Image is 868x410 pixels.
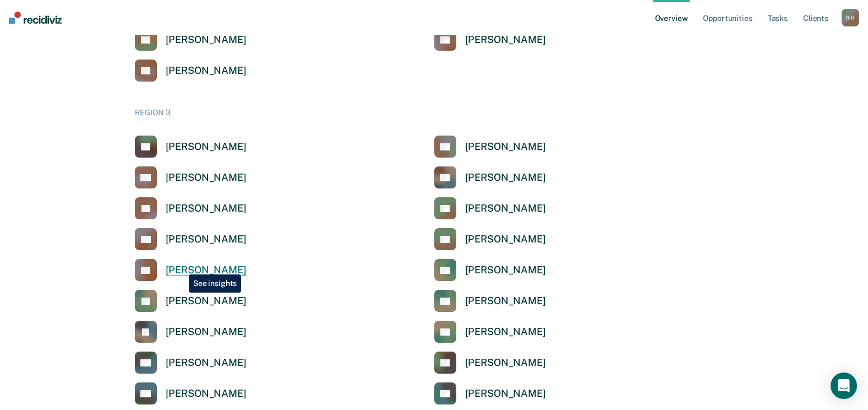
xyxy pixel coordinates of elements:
div: [PERSON_NAME] [166,357,247,369]
a: [PERSON_NAME] [135,382,247,404]
a: [PERSON_NAME] [135,259,247,281]
div: [PERSON_NAME] [166,64,247,77]
div: [PERSON_NAME] [166,141,247,153]
a: [PERSON_NAME] [135,60,247,82]
div: [PERSON_NAME] [166,295,247,307]
div: [PERSON_NAME] [465,233,546,246]
div: [PERSON_NAME] [465,171,546,184]
a: [PERSON_NAME] [135,228,247,250]
a: [PERSON_NAME] [434,259,546,281]
a: [PERSON_NAME] [135,197,247,219]
div: [PERSON_NAME] [166,233,247,246]
a: [PERSON_NAME] [135,321,247,343]
a: [PERSON_NAME] [135,29,247,51]
a: [PERSON_NAME] [434,382,546,404]
div: [PERSON_NAME] [166,264,247,277]
div: [PERSON_NAME] [465,264,546,277]
div: Open Intercom Messenger [831,373,857,399]
div: [PERSON_NAME] [465,141,546,153]
div: [PERSON_NAME] [166,34,247,46]
a: [PERSON_NAME] [434,228,546,250]
div: R H [842,9,859,26]
a: [PERSON_NAME] [434,352,546,374]
div: [PERSON_NAME] [166,202,247,215]
a: [PERSON_NAME] [135,290,247,312]
a: [PERSON_NAME] [434,321,546,343]
div: [PERSON_NAME] [465,357,546,369]
a: [PERSON_NAME] [434,136,546,158]
div: [PERSON_NAME] [166,171,247,184]
div: [PERSON_NAME] [465,34,546,46]
div: REGION 3 [135,108,734,122]
a: [PERSON_NAME] [434,197,546,219]
a: [PERSON_NAME] [434,290,546,312]
div: [PERSON_NAME] [166,326,247,338]
div: [PERSON_NAME] [465,326,546,338]
a: [PERSON_NAME] [135,352,247,374]
div: [PERSON_NAME] [465,202,546,215]
div: [PERSON_NAME] [166,387,247,400]
a: [PERSON_NAME] [135,136,247,158]
a: [PERSON_NAME] [135,166,247,188]
a: [PERSON_NAME] [434,166,546,188]
img: Recidiviz [9,12,62,24]
button: RH [842,9,859,26]
a: [PERSON_NAME] [434,29,546,51]
div: [PERSON_NAME] [465,387,546,400]
div: [PERSON_NAME] [465,295,546,307]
